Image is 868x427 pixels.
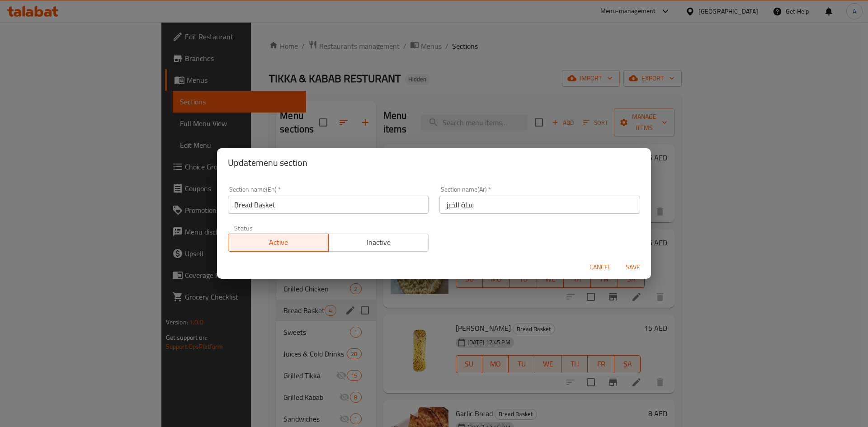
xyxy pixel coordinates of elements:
span: Inactive [332,236,425,249]
button: Save [618,259,647,276]
button: Active [228,234,329,252]
input: Please enter section name(ar) [439,196,640,214]
button: Cancel [586,259,615,276]
button: Inactive [328,234,429,252]
input: Please enter section name(en) [228,196,429,214]
h2: Update menu section [228,155,640,170]
span: Save [622,262,644,273]
span: Active [232,236,325,249]
span: Cancel [590,262,611,273]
